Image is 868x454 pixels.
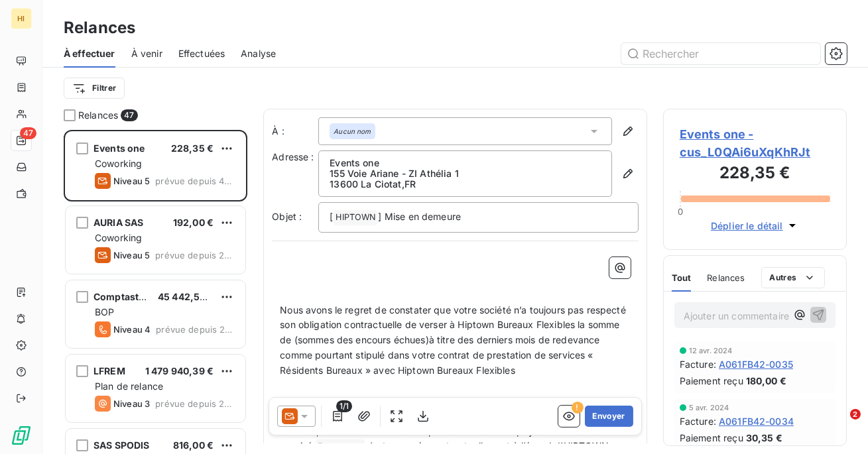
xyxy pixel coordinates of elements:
[145,365,214,376] span: 1 479 940,39 €
[95,158,142,169] span: Coworking
[680,414,716,428] span: Facture :
[241,47,276,60] span: Analyse
[113,324,151,335] span: Niveau 4
[330,179,601,190] p: 13600 La Ciotat , FR
[11,130,31,151] a: 47
[334,210,377,225] span: HIPTOWN
[113,250,150,260] span: Niveau 5
[93,439,150,451] span: SAS SPODIS
[155,398,235,409] span: prévue depuis 247 jours
[95,380,163,392] span: Plan de relance
[850,409,861,420] span: 2
[11,425,32,446] img: Logo LeanPay
[272,151,314,162] span: Adresse :
[178,47,225,60] span: Effectuées
[171,142,214,154] span: 228,35 €
[280,304,629,376] span: Nous avons le regret de constater que votre société n’a toujours pas respecté son obligation cont...
[121,109,137,121] span: 47
[173,439,214,451] span: 816,00 €
[64,16,135,40] h3: Relances
[680,431,743,445] span: Paiement reçu
[20,127,36,139] span: 47
[680,125,830,161] span: Events one - cus_L0QAi6uXqKhRJt
[746,374,786,388] span: 180,00 €
[823,409,855,441] iframe: Intercom live chat
[95,232,142,243] span: Coworking
[113,176,150,186] span: Niveau 5
[334,127,371,136] em: Aucun nom
[64,47,115,60] span: À effectuer
[689,347,733,355] span: 12 avr. 2024
[689,404,729,412] span: 5 avr. 2024
[707,272,745,283] span: Relances
[155,176,235,186] span: prévue depuis 434 jours
[64,130,247,454] div: grid
[680,161,830,188] h3: 228,35 €
[272,125,318,138] label: À :
[678,206,683,217] span: 0
[93,291,149,302] span: Comptastar
[113,398,150,409] span: Niveau 3
[95,306,114,317] span: BOP
[11,8,32,29] div: HI
[155,250,235,260] span: prévue depuis 293 jours
[680,374,743,388] span: Paiement reçu
[78,109,118,122] span: Relances
[585,406,633,427] button: Envoyer
[158,291,215,302] span: 45 442,55 €
[711,219,783,233] span: Déplier le détail
[280,395,633,452] span: En effet, nous vous rappelons qu’en vertu de l’article « A.6. GARANTIES ET FACTURATION », de l’ar...
[680,357,716,371] span: Facture :
[621,43,820,64] input: Rechercher
[272,211,302,222] span: Objet :
[707,218,803,233] button: Déplier le détail
[93,217,143,228] span: AURIA SAS
[93,142,145,154] span: Events one
[761,267,826,288] button: Autres
[336,400,352,412] span: 1/1
[93,365,125,376] span: LFREM
[156,324,235,335] span: prévue depuis 280 jours
[746,431,782,445] span: 30,35 €
[131,47,162,60] span: À venir
[672,272,692,283] span: Tout
[330,168,601,179] p: 155 Voie Ariane - ZI Athélia 1
[719,357,793,371] span: A061FB42-0035
[64,78,125,99] button: Filtrer
[330,211,333,222] span: [
[330,158,601,168] p: Events one
[378,211,461,222] span: ] Mise en demeure
[173,217,214,228] span: 192,00 €
[719,414,794,428] span: A061FB42-0034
